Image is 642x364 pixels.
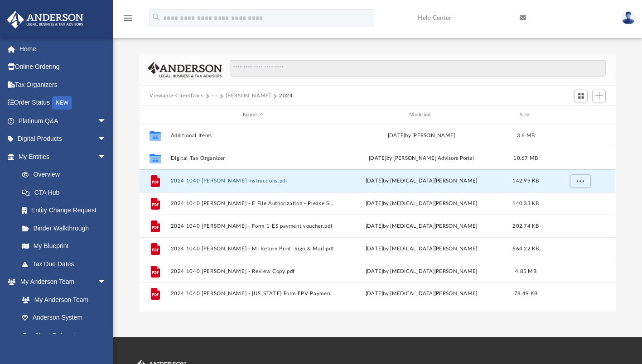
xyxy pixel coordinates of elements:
[52,96,72,110] div: NEW
[592,90,606,102] button: Add
[171,201,335,206] button: 2024 1040 [PERSON_NAME] - E File Authorization - Please Sign.pdf
[339,268,504,276] div: [DATE] by [MEDICAL_DATA][PERSON_NAME]
[339,200,504,208] div: [DATE] by [MEDICAL_DATA][PERSON_NAME]
[13,309,116,327] a: Anderson System
[13,237,116,255] a: My Blueprint
[339,132,504,140] div: [DATE] by [PERSON_NAME]
[13,255,120,273] a: Tax Due Dates
[622,11,635,24] img: User Pic
[514,291,537,296] span: 78.49 KB
[13,201,120,220] a: Entity Change Request
[140,124,615,312] div: grid
[513,201,539,206] span: 140.33 KB
[97,273,116,292] span: arrow_drop_down
[339,177,504,185] div: [DATE] by [MEDICAL_DATA][PERSON_NAME]
[13,166,120,184] a: Overview
[97,112,116,130] span: arrow_drop_down
[97,148,116,166] span: arrow_drop_down
[171,291,335,297] button: 2024 1040 [PERSON_NAME] - [US_STATE] Form EPV Payment Voucher.pdf
[13,183,120,201] a: CTA Hub
[13,291,111,309] a: My Anderson Team
[515,269,536,274] span: 4.85 MB
[171,268,335,274] button: 2024 1040 [PERSON_NAME] - Review Copy.pdf
[122,13,133,24] i: menu
[513,246,539,251] span: 664.22 KB
[6,130,120,148] a: Digital Productsarrow_drop_down
[171,223,335,229] button: 2024 1040 [PERSON_NAME] - Form 1-ES payment voucher.pdf
[226,92,270,100] button: [PERSON_NAME]
[171,246,335,252] button: 2024 1040 [PERSON_NAME] - MI Return Print, Sign & Mail.pdf
[508,111,544,119] div: Size
[339,154,504,163] div: [DATE] by [PERSON_NAME] Advisors Portal
[212,92,217,100] button: ···
[97,130,116,148] span: arrow_drop_down
[170,111,335,119] div: Name
[6,273,116,291] a: My Anderson Teamarrow_drop_down
[6,76,120,94] a: Tax Organizers
[122,17,133,24] a: menu
[339,290,504,298] div: [DATE] by [MEDICAL_DATA][PERSON_NAME]
[548,111,612,119] div: id
[6,58,120,76] a: Online Ordering
[150,92,203,100] button: Viewable-ClientDocs
[4,11,86,29] img: Anderson Advisors Platinum Portal
[6,112,120,130] a: Platinum Q&Aarrow_drop_down
[144,111,166,119] div: id
[513,178,539,183] span: 142.99 KB
[171,155,335,161] button: Digital Tax Organizer
[574,90,588,102] button: Switch to Grid View
[13,219,120,237] a: Binder Walkthrough
[513,224,539,229] span: 202.74 KB
[514,156,538,161] span: 10.67 MB
[6,148,120,166] a: My Entitiesarrow_drop_down
[171,178,335,184] button: 2024 1040 [PERSON_NAME] Instructions.pdf
[6,94,120,112] a: Order StatusNEW
[6,40,120,58] a: Home
[339,111,504,119] div: Modified
[339,222,504,230] div: [DATE] by [MEDICAL_DATA][PERSON_NAME]
[570,174,591,188] button: More options
[13,326,116,345] a: Client Referrals
[230,60,606,77] input: Search files and folders
[279,92,293,100] button: 2024
[517,133,535,138] span: 3.6 MB
[171,133,335,139] button: Additional Items
[151,12,161,22] i: search
[339,245,504,253] div: [DATE] by [MEDICAL_DATA][PERSON_NAME]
